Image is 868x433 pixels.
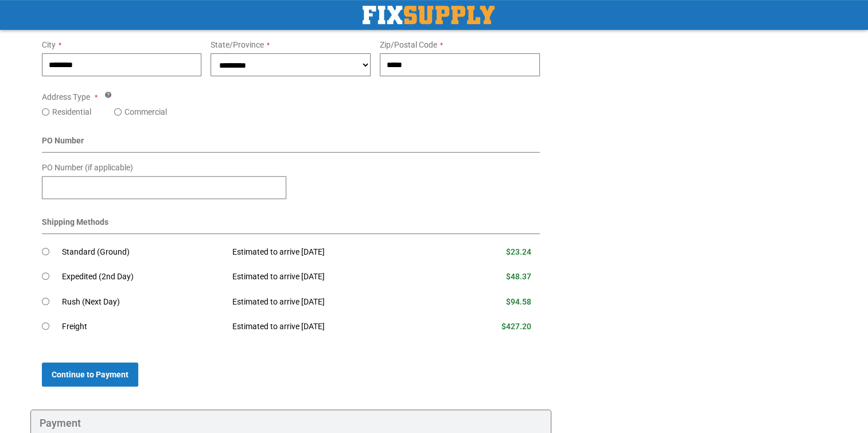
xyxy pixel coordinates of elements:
[42,40,56,49] span: City
[42,216,540,234] div: Shipping Methods
[224,240,445,265] td: Estimated to arrive [DATE]
[62,240,224,265] td: Standard (Ground)
[506,272,531,281] span: $48.37
[52,370,129,379] span: Continue to Payment
[380,40,437,49] span: Zip/Postal Code
[501,322,531,331] span: $427.20
[363,6,495,24] img: Fix Industrial Supply
[42,362,138,387] button: Continue to Payment
[363,6,495,24] a: store logo
[224,314,445,340] td: Estimated to arrive [DATE]
[42,135,540,153] div: PO Number
[224,290,445,315] td: Estimated to arrive [DATE]
[211,40,264,49] span: State/Province
[506,247,531,256] span: $23.24
[506,297,531,306] span: $94.58
[42,92,90,102] span: Address Type
[62,264,224,290] td: Expedited (2nd Day)
[52,106,91,118] label: Residential
[42,163,133,172] span: PO Number (if applicable)
[124,106,167,118] label: Commercial
[224,264,445,290] td: Estimated to arrive [DATE]
[62,314,224,340] td: Freight
[62,290,224,315] td: Rush (Next Day)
